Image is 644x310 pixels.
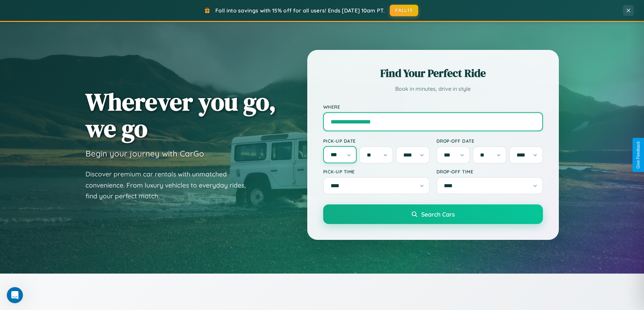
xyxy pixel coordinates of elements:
[323,138,430,144] label: Pick-up Date
[323,66,543,81] h2: Find Your Perfect Ride
[390,5,418,16] button: FALL15
[215,7,385,14] span: Fall into savings with 15% off for all users! Ends [DATE] 10am PT.
[436,138,543,144] label: Drop-off Date
[86,169,255,202] p: Discover premium car rentals with unmatched convenience. From luxury vehicles to everyday rides, ...
[7,287,23,303] iframe: Intercom live chat
[323,84,543,94] p: Book in minutes, drive in style
[436,169,543,174] label: Drop-off Time
[86,88,276,142] h1: Wherever you go, we go
[323,104,543,110] label: Where
[636,141,641,169] div: Give Feedback
[323,204,543,224] button: Search Cars
[323,169,430,174] label: Pick-up Time
[421,210,455,218] span: Search Cars
[86,148,204,159] h3: Begin your journey with CarGo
